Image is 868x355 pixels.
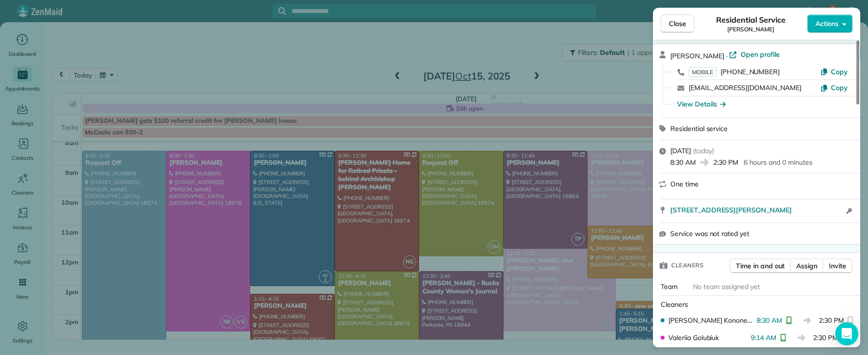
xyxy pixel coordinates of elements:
div: Open Intercom Messenger [835,322,858,345]
span: Cleaners [671,261,704,270]
button: Copy [820,67,848,77]
button: Open access information [843,205,854,217]
span: Close [669,19,686,28]
span: · [724,52,730,60]
span: MOBILE [689,67,717,77]
span: [STREET_ADDRESS][PERSON_NAME] [670,205,792,215]
button: Invite [823,259,853,273]
span: [PHONE_NUMBER] [720,67,780,76]
button: Assign [790,259,824,273]
span: Assign [796,261,817,271]
span: Cleaners [661,300,688,309]
a: MOBILE[PHONE_NUMBER] [689,67,780,77]
button: Copy [820,83,848,92]
span: No team assigned yet [693,282,760,291]
span: Time in and out [736,261,785,271]
span: Residential service [670,124,728,133]
span: 2:30 PM [813,333,838,342]
span: ( today ) [693,146,714,155]
a: Open profile [729,50,780,59]
button: Close [661,14,694,33]
span: Service was not rated yet [670,229,749,238]
span: 8:30 AM [670,158,696,167]
a: [EMAIL_ADDRESS][DOMAIN_NAME] [689,83,801,92]
span: Actions [815,19,839,28]
span: Invite [829,261,846,271]
button: View Details [677,99,726,109]
span: 8:30 AM [757,316,782,325]
button: Time in and out [730,259,791,273]
p: 6 hours and 0 minutes [744,158,812,167]
span: 9:14 AM [751,333,776,342]
span: [PERSON_NAME] Kononenko [668,316,753,325]
span: Copy [831,67,848,76]
span: 2:30 PM [819,316,844,325]
span: Open profile [741,50,780,59]
span: [DATE] [670,146,691,155]
span: 2:30 PM [713,158,738,167]
span: One time [670,180,699,188]
span: Valeriia Golubiuk [668,333,719,342]
span: [PERSON_NAME] [670,52,724,60]
a: [STREET_ADDRESS][PERSON_NAME] [670,205,843,215]
span: Copy [831,83,848,92]
span: Residential Service [716,14,785,26]
span: Team [661,282,678,291]
span: [PERSON_NAME] [727,26,774,33]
